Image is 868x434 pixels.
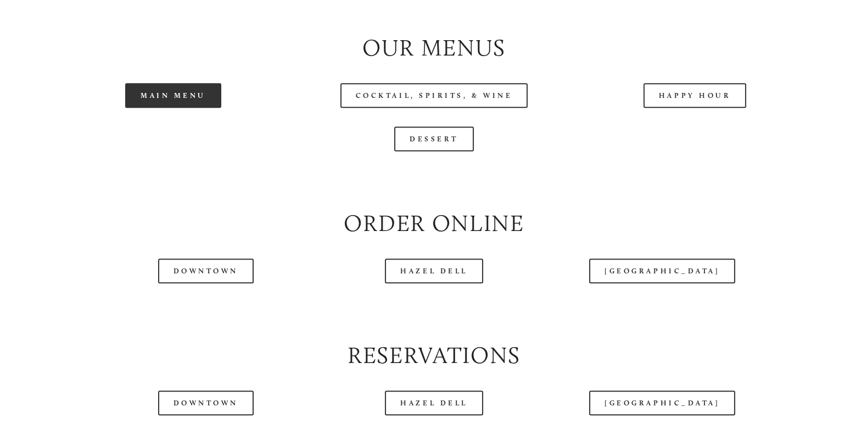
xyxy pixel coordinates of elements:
[589,259,735,283] a: [GEOGRAPHIC_DATA]
[125,83,221,108] a: Main Menu
[589,391,735,415] a: [GEOGRAPHIC_DATA]
[340,83,528,108] a: Cocktail, Spirits, & Wine
[158,259,254,283] a: Downtown
[385,259,483,283] a: Hazel Dell
[643,83,747,108] a: Happy Hour
[52,339,816,372] h2: Reservations
[52,207,816,240] h2: Order Online
[385,391,483,415] a: Hazel Dell
[394,127,474,151] a: Dessert
[158,391,254,415] a: Downtown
